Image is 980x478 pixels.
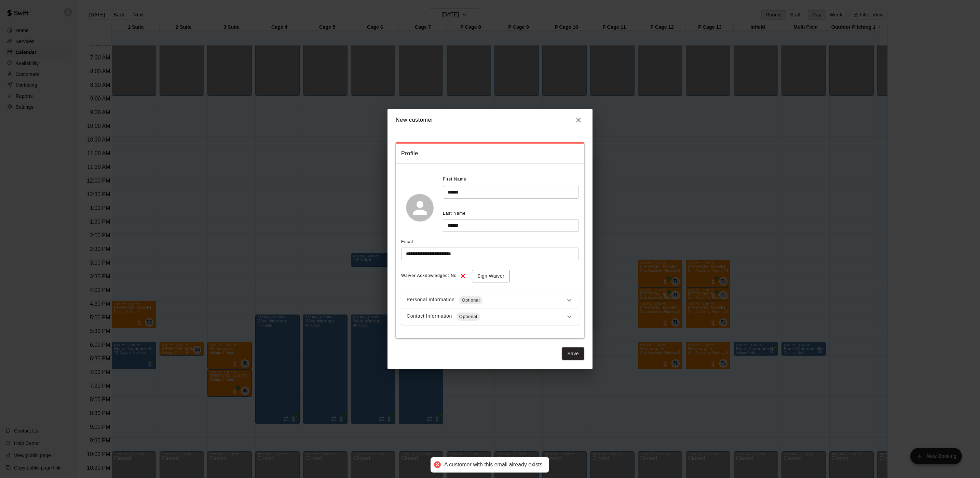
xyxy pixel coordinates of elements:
[444,461,542,468] div: A customer with this email already exists
[443,211,466,216] span: Last Name
[407,313,565,321] div: Contact Information
[401,308,579,325] div: Contact InformationOptional
[407,296,565,304] div: Personal Information
[396,116,433,124] h6: New customer
[401,149,579,158] span: Profile
[457,313,480,320] span: Optional
[443,174,466,185] span: First Name
[562,347,584,360] button: Save
[472,270,510,282] button: Sign Waiver
[459,297,482,304] span: Optional
[401,270,457,281] span: Waiver Acknowledged: No
[401,292,579,308] div: Personal InformationOptional
[401,239,413,244] span: Email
